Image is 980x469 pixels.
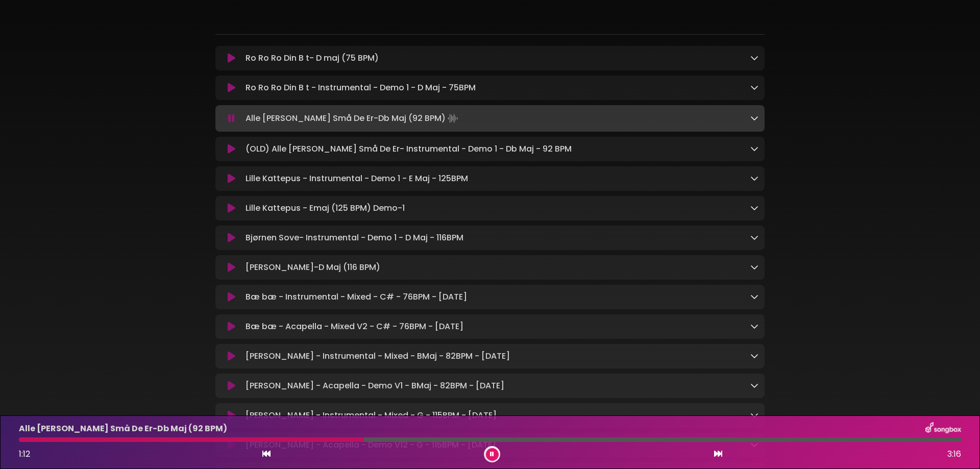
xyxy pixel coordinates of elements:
p: [PERSON_NAME] - Instrumental - Mixed - BMaj - 82BPM - [DATE] [246,350,510,362]
p: Ro Ro Ro Din B t - Instrumental - Demo 1 - D Maj - 75BPM [246,82,476,94]
p: Lille Kattepus - Instrumental - Demo 1 - E Maj - 125BPM [246,172,468,185]
p: Bjørnen Sove- Instrumental - Demo 1 - D Maj - 116BPM [246,232,463,244]
p: Ro Ro Ro Din B t- D maj (75 BPM) [246,52,379,64]
p: [PERSON_NAME]-D Maj (116 BPM) [246,261,380,274]
p: Bæ bæ - Instrumental - Mixed - C# - 76BPM - [DATE] [246,291,467,303]
p: [PERSON_NAME] - Acapella - Demo V1 - BMaj - 82BPM - [DATE] [246,380,504,392]
p: Alle [PERSON_NAME] Små De Er-Db Maj (92 BPM) [246,111,460,126]
img: songbox-logo-white.png [925,422,961,435]
img: waveform4.gif [446,111,460,126]
p: [PERSON_NAME] - Instrumental - Mixed - G - 115BPM - [DATE] [246,409,497,422]
p: Lille Kattepus - Emaj (125 BPM) Demo-1 [246,202,405,214]
p: Alle [PERSON_NAME] Små De Er-Db Maj (92 BPM) [19,423,227,435]
span: 1:12 [19,448,30,460]
p: Bæ bæ - Acapella - Mixed V2 - C# - 76BPM - [DATE] [246,320,463,333]
p: (OLD) Alle [PERSON_NAME] Små De Er- Instrumental - Demo 1 - Db Maj - 92 BPM [246,143,572,155]
span: 3:16 [947,448,961,460]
